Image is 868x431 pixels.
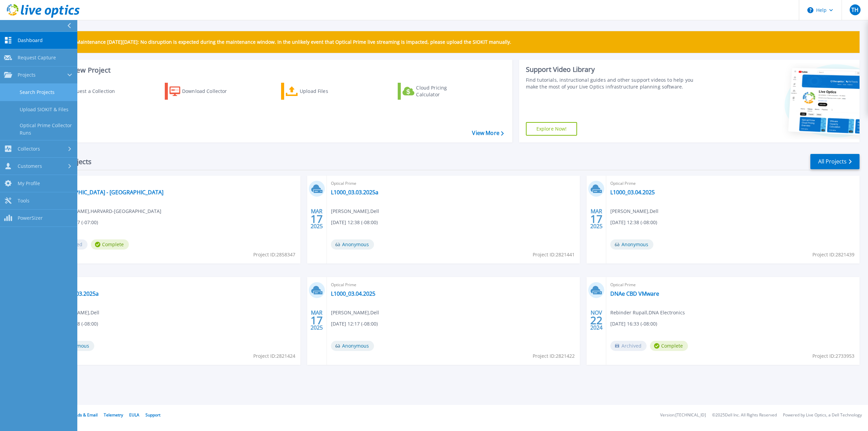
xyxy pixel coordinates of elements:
a: Cloud Pricing Calculator [398,83,473,100]
div: Request a Collection [67,84,122,98]
span: [PERSON_NAME] , Dell [610,208,658,215]
span: Optical Prime [51,180,296,187]
div: MAR 2025 [310,308,323,333]
span: Project ID: 2821439 [812,251,854,258]
a: DNAe CBD VMware [610,290,659,297]
li: Powered by Live Optics, a Dell Technology [783,413,862,417]
span: Customers [18,163,42,169]
a: L1000_03.04.2025 [331,290,375,297]
span: TH [851,7,859,13]
div: NOV 2024 [590,308,603,333]
a: Download Collector [165,83,240,100]
span: Project ID: 2821424 [253,352,295,360]
span: Archived [610,341,647,351]
a: Ads & Email [75,412,98,418]
div: Upload Files [300,84,354,98]
span: Anonymous [331,239,374,250]
p: Scheduled Maintenance [DATE][DATE]: No disruption is expected during the maintenance window. In t... [51,39,511,45]
span: Project ID: 2858347 [253,251,295,258]
span: PowerSizer [18,215,43,221]
span: Project ID: 2821441 [533,251,575,258]
div: MAR 2025 [590,207,603,231]
span: 17 [590,216,603,222]
a: L1000_03.03.2025a [331,189,378,196]
span: Optical Prime [331,180,576,187]
span: [DATE] 12:38 (-08:00) [610,219,657,226]
span: Collectors [18,146,40,152]
h3: Start a New Project [48,66,504,74]
a: All Projects [810,154,860,169]
span: Optical Prime [610,180,855,187]
span: Dashboard [18,37,43,43]
a: Support [145,412,160,418]
span: [DATE] 16:33 (-08:00) [610,320,657,328]
span: 17 [311,317,323,323]
div: Support Video Library [526,65,702,74]
span: Tools [18,198,29,204]
span: Complete [650,341,688,351]
span: Request Capture [18,55,56,61]
li: © 2025 Dell Inc. All Rights Reserved [712,413,777,417]
span: Optical Prime [610,281,855,289]
span: Projects [18,72,36,78]
a: Explore Now! [526,122,577,136]
li: Version: [TECHNICAL_ID] [660,413,706,417]
span: Optical Prime [51,281,296,289]
a: [GEOGRAPHIC_DATA] - [GEOGRAPHIC_DATA] [51,189,163,196]
a: Telemetry [104,412,123,418]
a: L1000_03.04.2025 [610,189,655,196]
a: Upload Files [281,83,357,100]
div: Download Collector [182,84,236,98]
div: Cloud Pricing Calculator [416,84,470,98]
span: [DATE] 12:17 (-08:00) [331,320,378,328]
a: Request a Collection [48,83,124,100]
span: [DATE] 12:38 (-08:00) [331,219,378,226]
span: Optical Prime [331,281,576,289]
span: My Profile [18,180,40,187]
span: [PERSON_NAME] , HARVARD-[GEOGRAPHIC_DATA] [51,208,161,215]
div: Find tutorials, instructional guides and other support videos to help you make the most of your L... [526,77,702,90]
span: Complete [91,239,129,250]
span: 17 [311,216,323,222]
span: Project ID: 2733953 [812,352,854,360]
span: 22 [590,317,603,323]
span: Anonymous [610,239,653,250]
div: MAR 2025 [310,207,323,231]
span: Project ID: 2821422 [533,352,575,360]
span: [PERSON_NAME] , Dell [331,208,379,215]
span: Rebinder Rupall , DNA Electronics [610,309,685,316]
span: Anonymous [331,341,374,351]
span: [PERSON_NAME] , Dell [331,309,379,316]
a: EULA [129,412,139,418]
a: View More [472,130,504,136]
